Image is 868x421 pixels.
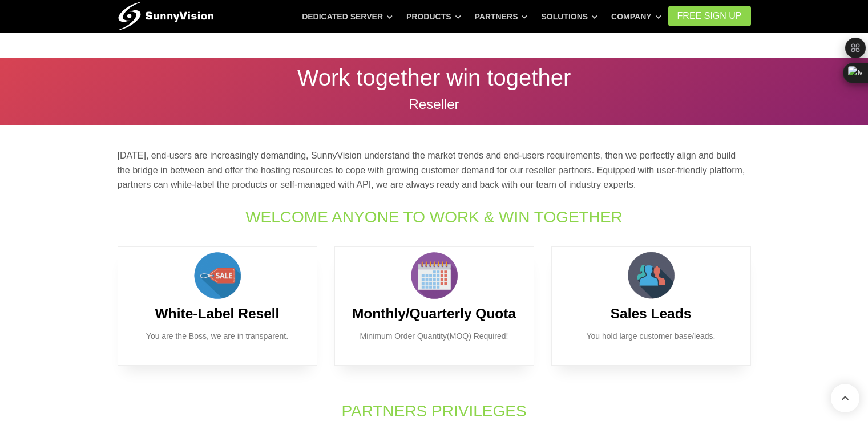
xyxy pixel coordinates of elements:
[189,247,246,304] img: sales.png
[244,206,624,228] h1: Welcome Anyone to Work & Win Together
[475,6,528,27] a: Partners
[352,330,516,342] p: Minimum Order Quantity(MOQ) Required!
[352,306,516,321] b: Monthly/Quarterly Quota
[302,6,393,27] a: Dedicated Server
[611,6,661,27] a: Company
[406,247,463,304] img: calendar.png
[155,306,280,321] b: White-Label Resell
[569,330,733,342] p: You hold large customer base/leads.
[611,306,692,321] b: Sales Leads
[135,330,300,342] p: You are the Boss, we are in transparent.
[541,6,597,27] a: Solutions
[118,66,751,89] p: Work together win together
[668,6,751,26] a: FREE Sign Up
[118,98,751,111] p: Reseller
[623,247,680,304] img: customer.png
[406,6,461,27] a: Products
[118,148,751,192] p: [DATE], end-users are increasingly demanding, SunnyVision understand the market trends and end-us...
